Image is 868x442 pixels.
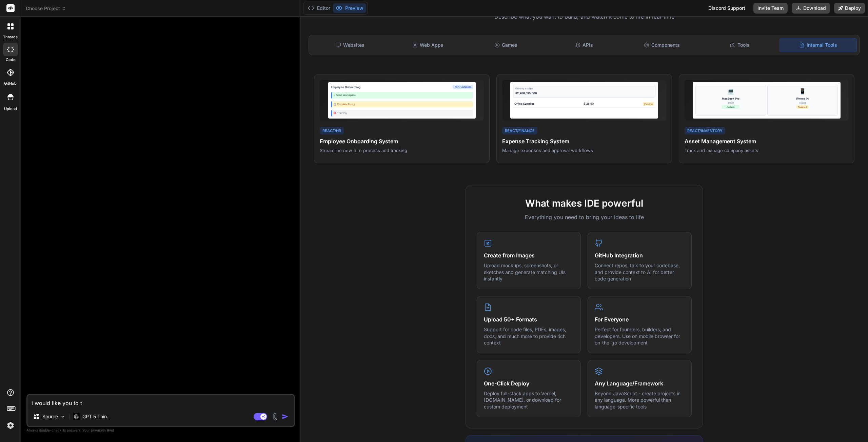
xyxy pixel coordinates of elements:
[595,390,685,410] p: Beyond JavaScript - create projects in any language. More powerful than language-specific tools
[595,251,685,259] h4: GitHub Integration
[624,38,700,52] div: Components
[796,105,809,109] div: Assigned
[331,101,473,108] div: 📋 Complete Forms
[685,127,725,135] div: React/Inventory
[312,38,388,52] div: Websites
[722,105,739,109] div: Available
[304,13,864,21] p: Describe what you want to build, and watch it come to life in real-time
[91,428,103,432] span: privacy
[477,213,692,221] p: Everything you need to bring your ideas to life
[320,127,344,135] div: React/HR
[5,420,16,431] img: settings
[514,102,534,106] div: Office Supplies
[595,326,685,346] p: Perfect for founders, builders, and developers. Use on mobile browser for on-the-go development
[796,97,809,101] div: iPhone 14
[3,34,18,40] label: threads
[584,102,594,106] div: $125.50
[780,38,857,52] div: Internal Tools
[27,395,294,407] textarea: i would like you to t
[753,3,788,14] button: Invite Team
[60,414,66,420] img: Pick Models
[834,3,865,14] button: Deploy
[26,5,66,12] span: Choose Project
[333,3,366,13] button: Preview
[282,413,289,420] img: icon
[595,379,685,387] h4: Any Language/Framework
[502,147,666,153] p: Manage expenses and approval workflows
[702,38,778,52] div: Tools
[484,315,574,323] h4: Upload 50+ Formats
[320,137,484,145] h4: Employee Onboarding System
[390,38,466,52] div: Web Apps
[515,91,653,95] div: $2,450 / $5,000
[271,413,279,421] img: attachment
[792,3,830,14] button: Download
[595,315,685,323] h4: For Everyone
[82,413,110,420] p: GPT 5 Thin..
[546,38,622,52] div: APIs
[799,87,806,95] div: 📱
[468,38,544,52] div: Games
[484,379,574,387] h4: One-Click Deploy
[796,101,809,104] div: #A002
[515,87,653,91] div: Monthly Budget
[331,92,473,99] div: ✓ Setup Workspace
[643,102,654,106] div: Pending
[26,427,295,434] p: Always double-check its answers. Your in Bind
[502,127,537,135] div: React/Finance
[305,3,333,13] button: Editor
[42,413,58,420] p: Source
[727,87,734,95] div: 💻
[73,413,80,420] img: GPT 5 Thinking High
[320,147,484,153] p: Streamline new hire process and tracking
[722,101,739,104] div: #A001
[484,326,574,346] p: Support for code files, PDFs, images, docs, and much more to provide rich context
[331,85,360,89] div: Employee Onboarding
[704,3,749,14] div: Discord Support
[484,390,574,410] p: Deploy full-stack apps to Vercel, [DOMAIN_NAME], or download for custom deployment
[477,196,692,210] h2: What makes IDE powerful
[595,262,685,282] p: Connect repos, talk to your codebase, and provide context to AI for better code generation
[6,57,15,63] label: code
[331,110,473,117] div: 🎯 Training
[685,147,849,153] p: Track and manage company assets
[4,81,17,86] label: GitHub
[484,262,574,282] p: Upload mockups, screenshots, or sketches and generate matching UIs instantly
[484,251,574,259] h4: Create from Images
[722,97,739,101] div: MacBook Pro
[685,137,849,145] h4: Asset Management System
[502,137,666,145] h4: Expense Tracking System
[4,106,17,112] label: Upload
